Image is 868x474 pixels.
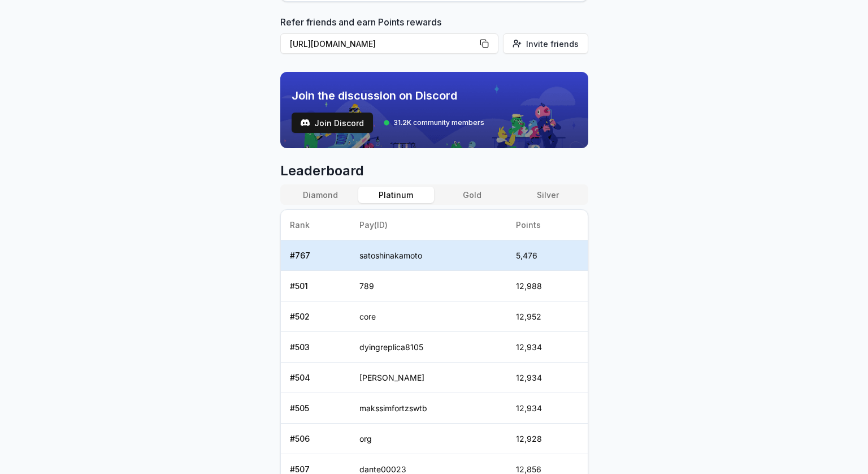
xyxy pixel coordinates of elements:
[281,424,351,454] td: # 506
[507,210,587,240] th: Points
[434,187,510,203] button: Gold
[283,187,358,203] button: Diamond
[507,240,587,271] td: 5,476
[350,271,507,301] td: 789
[281,363,351,393] td: # 504
[281,240,351,271] td: # 767
[350,363,507,393] td: [PERSON_NAME]
[280,33,498,54] button: [URL][DOMAIN_NAME]
[280,72,588,148] img: discord_banner
[280,15,588,58] div: Refer friends and earn Points rewards
[507,363,587,393] td: 12,934
[280,162,588,180] span: Leaderboard
[350,332,507,363] td: dyingreplica8105
[507,424,587,454] td: 12,928
[507,393,587,424] td: 12,934
[503,33,588,54] button: Invite friends
[350,210,507,240] th: Pay(ID)
[510,187,585,203] button: Silver
[281,332,351,363] td: # 503
[350,240,507,271] td: satoshinakamoto
[281,301,351,332] td: # 502
[281,210,351,240] th: Rank
[292,113,373,133] a: testJoin Discord
[350,301,507,332] td: core
[358,187,434,203] button: Platinum
[526,38,579,50] span: Invite friends
[507,271,587,301] td: 12,988
[350,393,507,424] td: makssimfortzswtb
[292,88,484,104] span: Join the discussion on Discord
[393,118,484,127] span: 31.2K community members
[292,113,373,133] button: Join Discord
[281,393,351,424] td: # 505
[314,117,364,129] span: Join Discord
[350,424,507,454] td: org
[507,301,587,332] td: 12,952
[301,118,310,127] img: test
[507,332,587,363] td: 12,934
[281,271,351,301] td: # 501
